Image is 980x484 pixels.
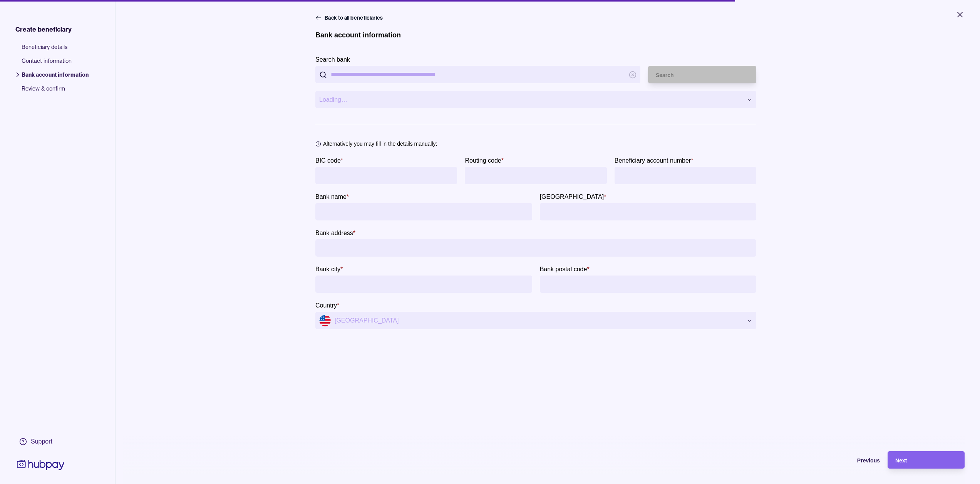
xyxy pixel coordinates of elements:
label: Bank city [315,264,343,274]
input: bankName [319,203,528,220]
p: Country [315,302,337,309]
span: Search [656,72,674,78]
p: Bank address [315,230,353,236]
p: Search bank [315,56,350,63]
p: Routing code [465,157,501,164]
button: Back to all beneficiaries [315,14,385,22]
label: Bank province [540,192,606,201]
button: Next [888,451,965,469]
input: Bank postal code [544,276,753,293]
span: Next [895,457,907,464]
span: Beneficiary details [22,43,89,57]
p: BIC code [315,157,341,164]
input: Bank province [544,203,753,220]
label: Search bank [315,55,350,64]
span: Previous [857,457,880,464]
label: Bank address [315,228,355,237]
label: Beneficiary account number [615,156,694,165]
input: Beneficiary account number [618,167,752,184]
h1: Bank account information [315,31,401,39]
button: Previous [803,451,880,469]
button: Close [946,6,974,23]
span: Review & confirm [22,85,89,99]
span: Bank account information [22,71,89,85]
p: Beneficiary account number [615,157,691,164]
input: Routing code [469,167,603,184]
span: Contact information [22,57,89,71]
label: Bank postal code [540,264,590,274]
p: [GEOGRAPHIC_DATA] [540,193,604,200]
p: Bank postal code [540,266,587,272]
label: Bank name [315,192,349,201]
p: Bank city [315,266,340,272]
input: Bank address [319,239,752,257]
a: Support [15,434,66,450]
label: Country [315,301,339,310]
p: Alternatively you may fill in the details manually: [323,139,437,148]
input: Search bank [331,66,625,83]
label: BIC code [315,156,343,165]
button: Search [648,66,756,83]
input: BIC code [319,167,453,184]
span: Create beneficiary [15,25,72,34]
input: Bank city [319,276,528,293]
p: Bank name [315,193,347,200]
label: Routing code [465,156,504,165]
div: Support [31,437,52,446]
